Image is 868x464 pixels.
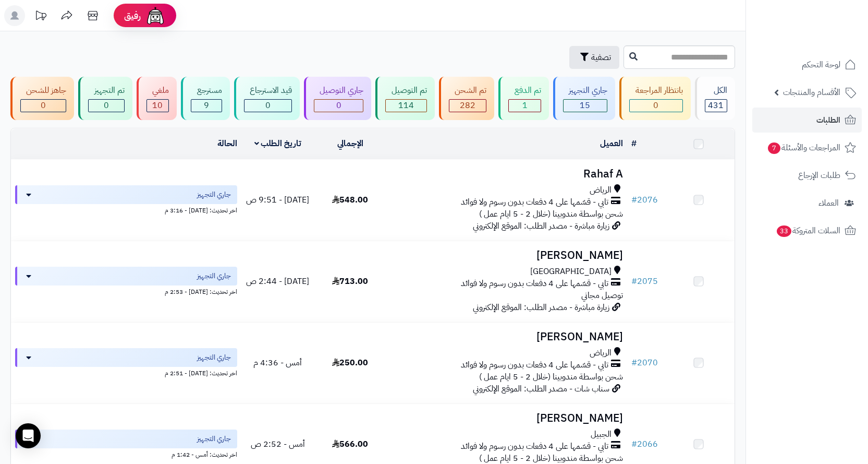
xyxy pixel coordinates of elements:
h3: [PERSON_NAME] [390,331,623,343]
a: قيد الاسترجاع 0 [232,77,302,120]
div: 0 [21,100,66,112]
a: تحديثات المنصة [28,5,54,29]
a: تم الدفع 1 [496,77,551,120]
div: اخر تحديث: [DATE] - 2:51 م [15,367,237,378]
span: العملاء [818,196,839,210]
div: 10 [147,100,168,112]
span: 0 [104,99,109,112]
div: الكل [705,85,727,97]
div: Open Intercom Messenger [16,423,41,448]
a: مسترجع 9 [179,77,231,120]
span: 0 [41,99,46,112]
div: تم التوصيل [385,85,426,97]
span: جاري التجهيز [197,271,231,281]
span: شحن بواسطة مندوبينا (خلال 2 - 5 ايام عمل ) [479,371,623,383]
span: تابي - قسّمها على 4 دفعات بدون رسوم ولا فوائد [461,278,608,290]
div: 282 [449,100,486,112]
span: 0 [653,99,658,112]
div: مسترجع [191,85,222,97]
div: اخر تحديث: [DATE] - 3:16 م [15,204,237,215]
a: تم التجهيز 0 [76,77,134,120]
span: الرياض [590,184,612,196]
span: لوحة التحكم [802,57,840,72]
a: ملغي 10 [135,77,179,120]
div: بانتظار المراجعة [629,85,682,97]
span: الطلبات [816,113,840,127]
span: [DATE] - 2:44 ص [246,275,309,288]
div: قيد الاسترجاع [244,85,292,97]
span: الجبيل [591,429,612,441]
a: #2076 [631,194,658,206]
div: 9 [191,100,221,112]
a: جاري التوصيل 0 [302,77,373,120]
img: ai-face.png [145,5,166,26]
a: #2066 [631,438,658,450]
span: أمس - 4:36 م [253,356,302,369]
span: [DATE] - 9:51 ص [246,194,309,206]
div: 0 [630,100,682,112]
button: تصفية [569,46,619,69]
span: تابي - قسّمها على 4 دفعات بدون رسوم ولا فوائد [461,196,608,208]
a: الكل431 [693,77,737,120]
span: تابي - قسّمها على 4 دفعات بدون رسوم ولا فوائد [461,441,608,453]
div: 1 [509,100,540,112]
span: # [631,275,637,288]
h3: Rahaf A [390,168,623,180]
span: جاري التجهيز [197,189,231,200]
div: تم الدفع [508,85,541,97]
a: تم التوصيل 114 [373,77,436,120]
a: طلبات الإرجاع [752,163,862,188]
span: 0 [336,99,341,112]
span: 10 [152,99,163,112]
a: #2075 [631,275,658,288]
span: طلبات الإرجاع [798,168,840,183]
div: جاري التجهيز [563,85,607,97]
span: السلات المتروكة [776,223,840,238]
div: اخر تحديث: [DATE] - 2:53 م [15,285,237,296]
span: شحن بواسطة مندوبينا (خلال 2 - 5 ايام عمل ) [479,208,623,220]
span: جاري التجهيز [197,434,231,444]
a: العميل [600,137,623,150]
div: تم التجهيز [88,85,124,97]
span: # [631,356,637,369]
div: جاهز للشحن [20,85,66,97]
span: 0 [265,99,271,112]
h3: [PERSON_NAME] [390,249,623,261]
div: 114 [386,100,426,112]
div: 0 [89,100,124,112]
span: أمس - 2:52 ص [251,438,305,450]
span: زيارة مباشرة - مصدر الطلب: الموقع الإلكتروني [473,301,609,314]
h3: [PERSON_NAME] [390,412,623,424]
span: 713.00 [332,275,368,288]
span: سناب شات - مصدر الطلب: الموقع الإلكتروني [473,383,609,395]
span: زيارة مباشرة - مصدر الطلب: الموقع الإلكتروني [473,220,609,232]
div: 15 [564,100,607,112]
a: # [631,137,637,150]
span: [GEOGRAPHIC_DATA] [530,266,612,278]
span: 114 [398,99,414,112]
div: 0 [244,100,291,112]
div: ملغي [146,85,169,97]
span: 548.00 [332,194,368,206]
div: اخر تحديث: أمس - 1:42 م [15,448,237,459]
a: المراجعات والأسئلة7 [752,135,862,160]
a: تاريخ الطلب [254,137,302,150]
div: 0 [314,100,363,112]
span: رفيق [124,9,141,22]
span: 9 [204,99,209,112]
span: 15 [580,99,590,112]
span: 33 [777,225,791,237]
span: 7 [768,142,780,154]
span: تصفية [591,51,611,64]
div: تم الشحن [449,85,486,97]
span: # [631,194,637,206]
span: جاري التجهيز [197,352,231,363]
a: جاهز للشحن 0 [8,77,76,120]
img: logo-2.png [797,8,858,30]
span: 566.00 [332,438,368,450]
span: # [631,438,637,450]
a: الحالة [217,137,237,150]
a: الإجمالي [337,137,363,150]
span: توصيل مجاني [581,289,623,302]
span: الرياض [590,347,612,359]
